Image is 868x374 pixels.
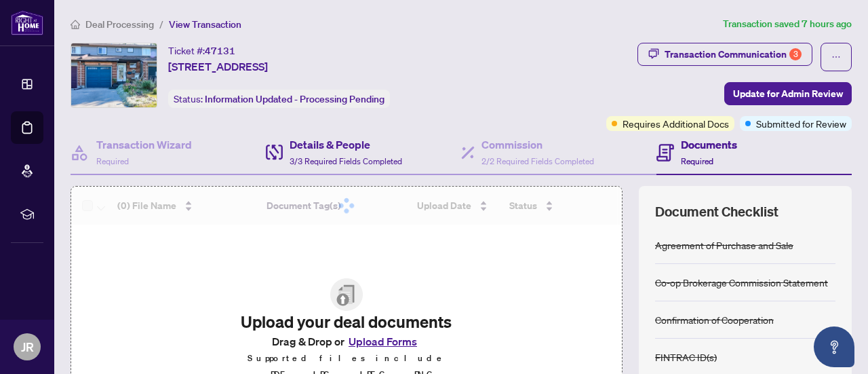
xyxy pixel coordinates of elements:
[655,202,778,221] span: Document Checklist
[85,18,154,31] span: Deal Processing
[96,156,129,166] span: Required
[290,156,402,166] span: 3/3 Required Fields Completed
[814,326,854,367] button: Open asap
[623,116,729,131] span: Requires Additional Docs
[330,278,363,311] img: File Upload
[665,43,802,65] div: Transaction Communication
[481,136,594,153] h4: Commission
[168,58,268,75] span: [STREET_ADDRESS]
[168,90,390,108] div: Status:
[831,52,841,62] span: ellipsis
[21,337,34,356] span: JR
[344,333,421,350] button: Upload Forms
[71,20,80,29] span: home
[655,350,717,364] div: FINTRAC ID(s)
[96,136,192,153] h4: Transaction Wizard
[723,16,852,32] article: Transaction saved 7 hours ago
[205,45,235,57] span: 47131
[681,136,737,153] h4: Documents
[481,156,594,166] span: 2/2 Required Fields Completed
[655,275,828,290] div: Co-op Brokerage Commission Statement
[236,311,457,333] h2: Upload your deal documents
[290,136,402,153] h4: Details & People
[159,16,163,32] li: /
[756,116,846,131] span: Submitted for Review
[733,83,843,105] span: Update for Admin Review
[169,18,241,31] span: View Transaction
[205,93,384,105] span: Information Updated - Processing Pending
[11,10,43,35] img: logo
[655,238,793,253] div: Agreement of Purchase and Sale
[789,48,802,60] div: 3
[272,333,421,350] span: Drag & Drop or
[655,312,774,327] div: Confirmation of Cooperation
[724,82,852,105] button: Update for Admin Review
[168,43,235,58] div: Ticket #:
[637,43,812,66] button: Transaction Communication3
[681,156,713,166] span: Required
[71,43,157,107] img: IMG-S12244346_1.jpg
